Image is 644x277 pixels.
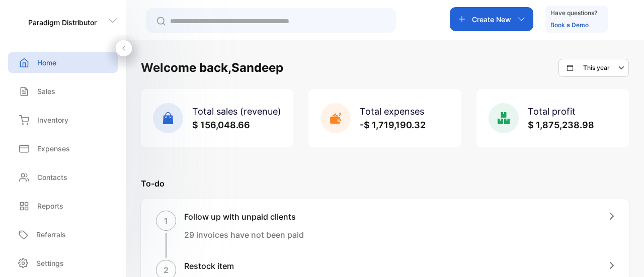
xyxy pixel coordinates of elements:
[450,7,533,31] button: Create New
[472,14,511,25] p: Create New
[28,17,97,28] p: Paradigm Distributor
[192,106,281,117] span: Total sales (revenue)
[583,63,610,72] p: This year
[620,7,635,31] button: avatar
[36,229,66,240] p: Referrals
[8,13,23,28] img: logo
[528,120,594,130] span: $ 1,875,238.98
[164,215,168,227] p: 1
[37,172,67,182] p: Contacts
[37,57,56,68] p: Home
[184,260,307,272] h1: Restock item
[184,211,304,223] h1: Follow up with unpaid clients
[620,10,635,25] img: avatar
[360,106,424,117] span: Total expenses
[141,59,283,77] h1: Welcome back, Sandeep
[360,120,426,130] span: -$ 1,719,190.32
[36,258,64,268] p: Settings
[184,229,304,241] p: 29 invoices have not been paid
[37,115,68,125] p: Inventory
[528,106,576,117] span: Total profit
[550,8,597,18] p: Have questions?
[192,120,250,130] span: $ 156,048.66
[37,86,55,97] p: Sales
[37,143,70,154] p: Expenses
[550,21,589,29] a: Book a Demo
[37,201,63,211] p: Reports
[141,177,629,190] p: To-do
[558,59,629,77] button: This year
[164,264,169,276] p: 2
